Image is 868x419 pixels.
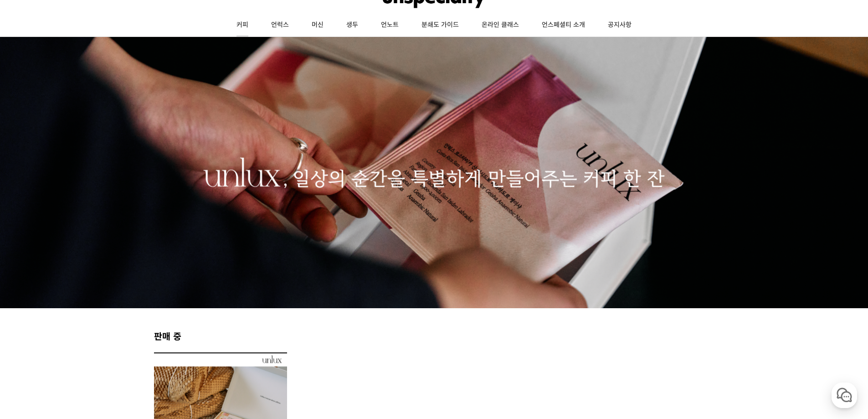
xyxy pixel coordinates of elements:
a: 언럭스 [260,14,300,36]
a: 홈 [3,289,60,312]
a: 언스페셜티 소개 [530,14,596,36]
a: 공지사항 [596,14,643,36]
span: 홈 [29,303,34,310]
a: 언노트 [370,14,410,36]
a: 온라인 클래스 [470,14,530,36]
a: 머신 [300,14,335,36]
h2: 판매 중 [154,329,714,342]
a: 설정 [118,289,175,312]
a: 대화 [60,289,118,312]
span: 대화 [83,303,94,310]
a: 커피 [225,14,260,36]
a: 분쇄도 가이드 [410,14,470,36]
a: 생두 [335,14,370,36]
span: 설정 [141,303,152,310]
